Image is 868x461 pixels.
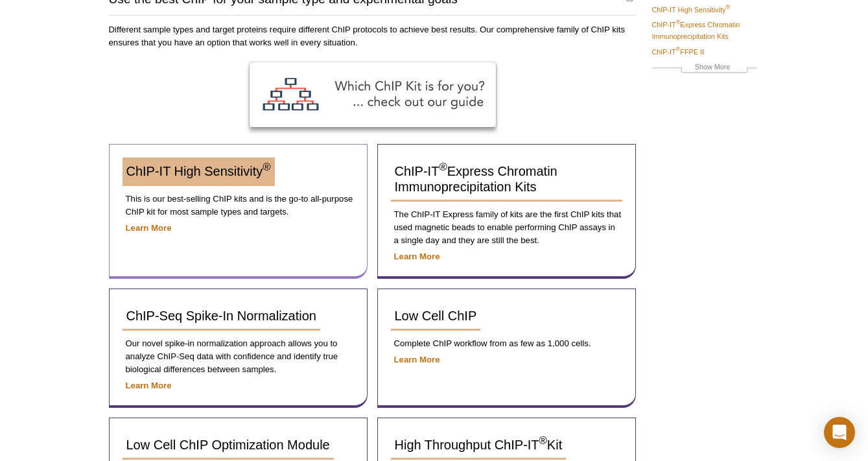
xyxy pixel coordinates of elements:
div: Open Intercom Messenger [824,417,855,448]
sup: ® [676,19,681,26]
a: Learn More [126,223,172,233]
a: Learn More [394,252,440,261]
a: ChIP-IT®Express Chromatin Immunoprecipitation Kits [652,19,757,42]
p: Our novel spike-in normalization approach allows you to analyze ChIP-Seq data with confidence and... [123,337,354,376]
span: Low Cell ChIP Optimization Module [126,438,330,452]
span: Low Cell ChIP [395,309,477,323]
a: ChIP-IT®FFPE II [652,46,704,58]
a: ChIP-IT High Sensitivity® [123,158,275,186]
a: ChIP-IT High Sensitivity® [652,4,730,16]
a: High Throughput ChIP-IT®Kit [391,431,567,460]
p: Complete ChIP workflow from as few as 1,000 cells. [391,337,622,350]
a: Learn More [394,355,440,364]
sup: ® [539,435,547,447]
a: Show More [652,61,757,76]
sup: ® [263,161,270,174]
a: ChIP-IT®Express Chromatin Immunoprecipitation Kits [391,158,622,202]
a: Learn More [126,381,172,390]
span: ChIP-Seq Spike-In Normalization [126,309,316,323]
p: The ChIP-IT Express family of kits are the first ChIP kits that used magnetic beads to enable per... [391,208,622,247]
span: High Throughput ChIP-IT Kit [395,438,563,452]
span: ChIP-IT Express Chromatin Immunoprecipitation Kits [395,164,557,194]
sup: ® [439,161,447,174]
a: Low Cell ChIP Optimization Module [123,431,334,460]
sup: ® [676,46,681,53]
sup: ® [725,4,730,10]
a: ChIP-Seq Spike-In Normalization [123,302,320,331]
p: Different sample types and target proteins require different ChIP protocols to achieve best resul... [109,23,637,49]
img: ChIP Kit Selection Guide [250,62,496,127]
span: ChIP-IT High Sensitivity [126,164,271,178]
p: This is our best-selling ChIP kits and is the go-to all-purpose ChIP kit for most sample types an... [123,193,354,219]
a: Low Cell ChIP [391,302,481,331]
